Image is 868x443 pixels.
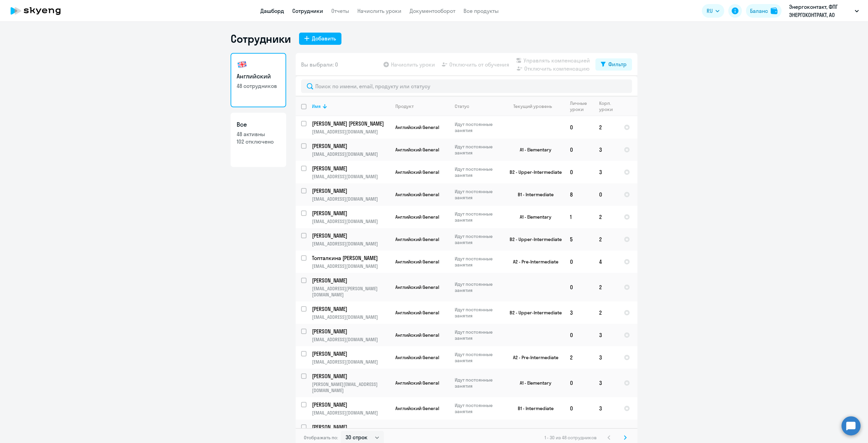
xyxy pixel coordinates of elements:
td: 3 [594,397,618,420]
p: Идут постоянные занятия [455,233,501,245]
p: Идут постоянные занятия [455,256,501,268]
a: [PERSON_NAME] [312,423,390,431]
td: 0 [565,273,594,301]
button: Добавить [299,33,341,45]
button: Балансbalance [746,4,782,18]
p: Идут постоянные занятия [455,329,501,341]
p: [EMAIL_ADDRESS][DOMAIN_NAME] [312,359,390,365]
p: [PERSON_NAME] [312,165,389,172]
p: Идут постоянные занятия [455,307,501,319]
span: Английский General [395,191,439,198]
p: Идут постоянные занятия [455,351,501,364]
div: Фильтр [608,60,627,68]
span: Английский General [395,259,439,265]
div: Продукт [395,103,449,109]
span: Отображать по: [304,435,338,441]
p: Идут постоянные занятия [455,402,501,414]
p: 102 отключено [237,138,280,145]
td: 4 [594,251,618,273]
td: 3 [565,301,594,324]
a: [PERSON_NAME] [312,328,390,335]
div: Добавить [312,34,336,42]
span: Английский General [395,310,439,316]
p: [EMAIL_ADDRESS][DOMAIN_NAME] [312,196,390,202]
p: [PERSON_NAME] [312,209,389,217]
a: Документооборот [410,7,455,14]
td: 0 [594,183,618,206]
a: [PERSON_NAME] [PERSON_NAME] [312,120,390,127]
td: B1 - Intermediate [501,183,565,206]
p: [EMAIL_ADDRESS][DOMAIN_NAME] [312,410,390,416]
a: Топталкина [PERSON_NAME] [312,254,390,262]
h1: Сотрудники [231,32,291,45]
p: [PERSON_NAME] [312,401,389,408]
div: Статус [455,103,469,109]
p: [EMAIL_ADDRESS][DOMAIN_NAME] [312,314,390,320]
div: Имя [312,103,321,109]
span: Вы выбрали: 0 [301,60,338,69]
div: Текущий уровень [513,103,552,109]
p: [PERSON_NAME] [312,372,389,380]
p: [EMAIL_ADDRESS][DOMAIN_NAME] [312,218,390,224]
p: [PERSON_NAME] [312,350,389,357]
a: Все48 активны102 отключено [231,113,286,167]
p: [PERSON_NAME] [312,187,389,195]
p: Энергоконтакт, ФПГ ЭНЕРГОКОНТРАКТ, АО [789,3,852,19]
p: [EMAIL_ADDRESS][DOMAIN_NAME] [312,336,390,343]
span: Английский General [395,169,439,175]
p: Топталкина [PERSON_NAME] [312,254,389,262]
p: [EMAIL_ADDRESS][DOMAIN_NAME] [312,173,390,180]
p: [EMAIL_ADDRESS][DOMAIN_NAME] [312,263,390,269]
td: A1 - Elementary [501,139,565,161]
button: RU [702,4,724,18]
a: [PERSON_NAME] [312,350,390,357]
span: Английский General [395,236,439,242]
div: Текущий уровень [507,103,564,109]
p: [EMAIL_ADDRESS][DOMAIN_NAME] [312,129,390,135]
a: [PERSON_NAME] [312,232,390,239]
td: B1 - Intermediate [501,397,565,420]
a: [PERSON_NAME] [312,372,390,380]
p: [PERSON_NAME] [312,277,389,284]
td: 2 [594,273,618,301]
span: Английский General [395,214,439,220]
p: Идут постоянные занятия [455,377,501,389]
a: Отчеты [331,7,349,14]
a: Английский48 сотрудников [231,53,286,107]
p: [EMAIL_ADDRESS][DOMAIN_NAME] [312,151,390,157]
td: A2 - Pre-Intermediate [501,251,565,273]
span: 1 - 30 из 48 сотрудников [545,435,597,441]
td: B2 - Upper-Intermediate [501,301,565,324]
a: [PERSON_NAME] [312,209,390,217]
p: [EMAIL_ADDRESS][DOMAIN_NAME] [312,241,390,247]
h3: Все [237,120,280,129]
span: Английский General [395,284,439,290]
td: 0 [565,251,594,273]
p: [PERSON_NAME] [PERSON_NAME] [312,120,389,127]
a: [PERSON_NAME] [312,305,390,313]
td: 2 [594,116,618,139]
span: Английский General [395,332,439,338]
td: 0 [565,369,594,397]
td: 3 [594,346,618,369]
span: RU [707,7,713,15]
span: Английский General [395,147,439,153]
a: [PERSON_NAME] [312,142,390,150]
div: Баланс [750,7,768,15]
p: Идут постоянные занятия [455,188,501,201]
a: [PERSON_NAME] [312,401,390,408]
a: Начислить уроки [357,7,401,14]
td: 0 [565,116,594,139]
a: [PERSON_NAME] [312,187,390,195]
p: Идут постоянные занятия [455,281,501,293]
p: [EMAIL_ADDRESS][PERSON_NAME][DOMAIN_NAME] [312,285,390,298]
div: Корп. уроки [599,100,614,112]
p: Идут постоянные занятия [455,121,501,133]
div: Личные уроки [570,100,589,112]
p: Идут постоянные занятия [455,428,501,440]
p: [PERSON_NAME][EMAIL_ADDRESS][DOMAIN_NAME] [312,381,390,393]
p: Идут постоянные занятия [455,211,501,223]
img: english [237,59,248,70]
div: Имя [312,103,390,109]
